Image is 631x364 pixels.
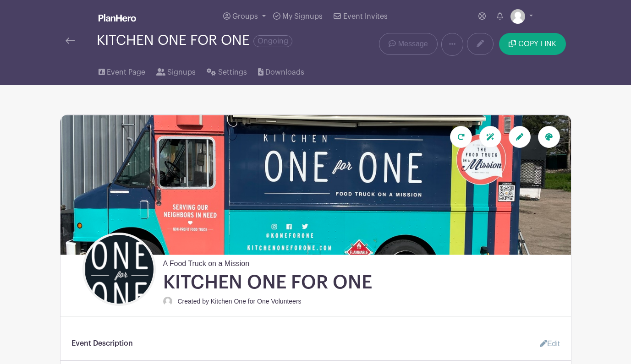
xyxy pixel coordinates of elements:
span: COPY LINK [518,40,556,48]
span: Settings [218,67,247,78]
div: KITCHEN ONE FOR ONE [97,33,292,48]
h6: Event Description [71,339,133,348]
small: Created by Kitchen One for One Volunteers [178,298,302,305]
span: Event Invites [343,13,388,20]
span: Event Page [107,67,145,78]
img: back-arrow-29a5d9b10d5bd6ae65dc969a981735edf675c4d7a1fe02e03b50dbd4ba3cdb55.svg [66,38,75,44]
a: Message [379,33,437,55]
img: default-ce2991bfa6775e67f084385cd625a349d9dcbb7a52a09fb2fda1e96e2d18dcdb.png [510,9,525,24]
img: IMG_9124.jpeg [60,115,571,255]
span: Ongoing [253,35,292,47]
a: Edit [532,335,560,353]
a: Settings [207,56,247,85]
span: Message [398,38,428,49]
img: default-ce2991bfa6775e67f084385cd625a349d9dcbb7a52a09fb2fda1e96e2d18dcdb.png [163,297,172,306]
span: Downloads [265,67,304,78]
span: Signups [167,67,196,78]
span: Groups [232,13,258,20]
h1: KITCHEN ONE FOR ONE [163,271,372,294]
a: Event Page [99,56,145,85]
span: A Food Truck on a Mission [163,255,250,269]
img: logo_white-6c42ec7e38ccf1d336a20a19083b03d10ae64f83f12c07503d8b9e83406b4c7d.svg [99,14,136,22]
img: Black%20Verticle%20KO4O%202.png [85,235,154,304]
a: Signups [156,56,196,85]
span: My Signups [282,13,323,20]
a: Downloads [258,56,304,85]
button: COPY LINK [499,33,565,55]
